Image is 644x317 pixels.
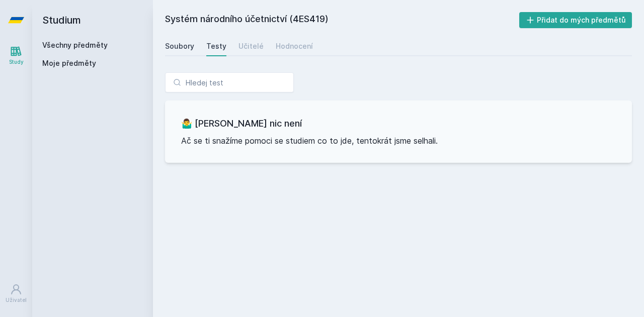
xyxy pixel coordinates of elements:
[181,135,616,147] p: Ač se ti snažíme pomoci se studiem co to jde, tentokrát jsme selhali.
[276,36,313,56] a: Hodnocení
[206,36,226,56] a: Testy
[165,72,294,92] input: Hledej test
[165,36,194,56] a: Soubory
[2,278,30,309] a: Uživatel
[9,58,24,66] div: Study
[2,40,30,71] a: Study
[6,296,27,304] div: Uživatel
[238,36,264,56] a: Učitelé
[238,41,264,51] div: Učitelé
[519,12,632,28] button: Přidat do mých předmětů
[165,41,194,51] div: Soubory
[42,41,108,49] a: Všechny předměty
[181,117,616,131] h3: 🤷‍♂️ [PERSON_NAME] nic není
[42,58,96,68] span: Moje předměty
[276,41,313,51] div: Hodnocení
[206,41,226,51] div: Testy
[165,12,519,28] h2: Systém národního účetnictví (4ES419)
